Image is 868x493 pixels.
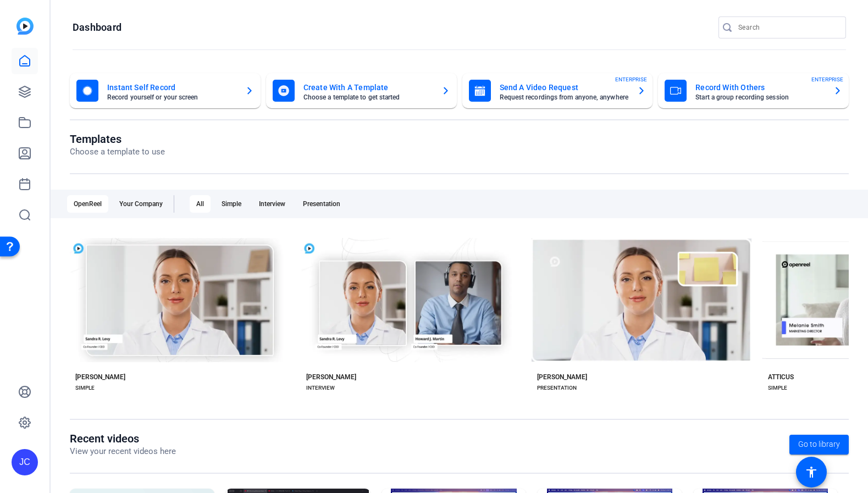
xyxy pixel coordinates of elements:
[12,449,38,475] div: JC
[16,18,34,35] img: blue-gradient.svg
[296,195,347,213] div: Presentation
[805,466,818,479] mat-icon: accessibility
[75,373,125,381] div: [PERSON_NAME]
[658,73,849,108] button: Record With OthersStart a group recording sessionENTERPRISE
[215,195,248,213] div: Simple
[537,373,587,381] div: [PERSON_NAME]
[252,195,292,213] div: Interview
[615,75,647,84] span: ENTERPRISE
[303,94,433,101] mat-card-subtitle: Choose a template to get started
[107,81,236,94] mat-card-title: Instant Self Record
[798,439,840,450] span: Go to library
[107,94,236,101] mat-card-subtitle: Record yourself or your screen
[306,384,335,392] div: INTERVIEW
[67,195,108,213] div: OpenReel
[75,384,95,392] div: SIMPLE
[500,94,629,101] mat-card-subtitle: Request recordings from anyone, anywhere
[738,21,837,34] input: Search
[73,21,121,34] h1: Dashboard
[190,195,211,213] div: All
[500,81,629,94] mat-card-title: Send A Video Request
[306,373,356,381] div: [PERSON_NAME]
[462,73,653,108] button: Send A Video RequestRequest recordings from anyone, anywhereENTERPRISE
[695,81,825,94] mat-card-title: Record With Others
[70,132,165,146] h1: Templates
[70,445,176,458] p: View your recent videos here
[70,73,261,108] button: Instant Self RecordRecord yourself or your screen
[811,75,843,84] span: ENTERPRISE
[70,432,176,445] h1: Recent videos
[537,384,577,392] div: PRESENTATION
[113,195,169,213] div: Your Company
[303,81,433,94] mat-card-title: Create With A Template
[695,94,825,101] mat-card-subtitle: Start a group recording session
[70,146,165,158] p: Choose a template to use
[768,373,794,381] div: ATTICUS
[266,73,457,108] button: Create With A TemplateChoose a template to get started
[768,384,787,392] div: SIMPLE
[789,435,849,455] a: Go to library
